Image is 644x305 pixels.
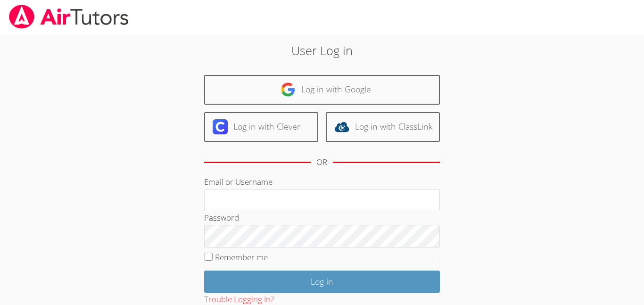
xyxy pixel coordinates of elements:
img: classlink-logo-d6bb404cc1216ec64c9a2012d9dc4662098be43eaf13dc465df04b49fa7ab582.svg [334,119,349,134]
label: Email or Username [204,176,272,187]
input: Log in [204,271,440,293]
a: Log in with ClassLink [326,112,440,142]
a: Log in with Google [204,75,440,105]
img: airtutors_banner-c4298cdbf04f3fff15de1276eac7730deb9818008684d7c2e4769d2f7ddbe033.png [8,5,130,29]
img: clever-logo-6eab21bc6e7a338710f1a6ff85c0baf02591cd810cc4098c63d3a4b26e2feb20.svg [213,119,228,134]
img: google-logo-50288ca7cdecda66e5e0955fdab243c47b7ad437acaf1139b6f446037453330a.svg [281,82,296,97]
h2: User Log in [148,41,496,59]
label: Remember me [215,252,268,263]
div: OR [316,156,327,169]
label: Password [204,212,239,223]
a: Log in with Clever [204,112,318,142]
